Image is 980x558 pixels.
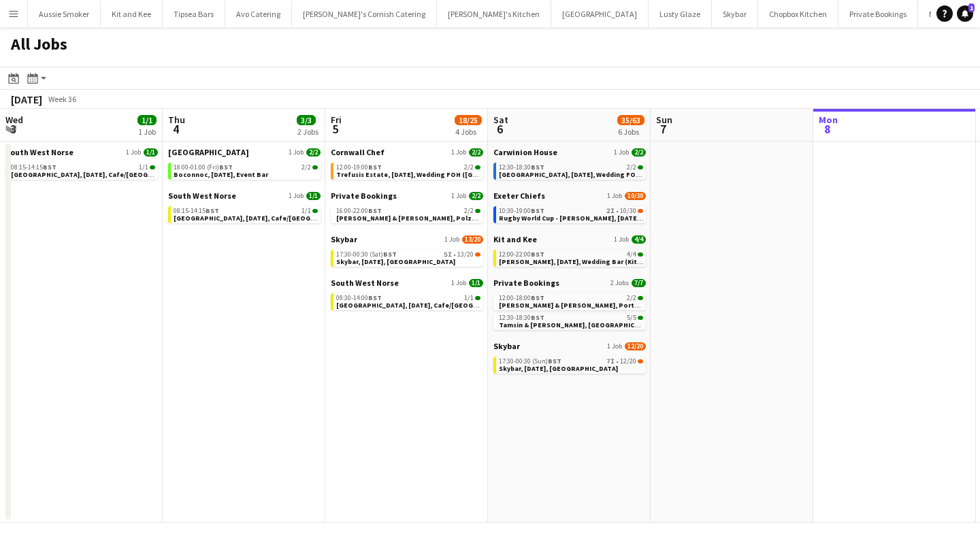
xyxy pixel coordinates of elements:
span: 17:30-00:30 (Sat) [336,251,397,258]
a: Private Bookings2 Jobs7/7 [493,278,646,288]
span: 13/20 [457,251,474,258]
span: 5 [329,121,342,137]
span: 1 Job [614,148,629,157]
span: BST [531,313,544,322]
span: 2I [606,208,615,214]
a: Skybar1 Job13/20 [331,234,483,244]
span: BST [206,206,219,215]
span: 12/20 [625,342,646,350]
a: 08:15-14:15BST1/1[GEOGRAPHIC_DATA], [DATE], Cafe/[GEOGRAPHIC_DATA] (SW Norse) [11,163,155,178]
span: 3/3 [297,115,316,125]
span: 2/2 [627,164,636,171]
span: BST [219,163,233,171]
span: Boconnoc, 4th September, Event Bar [174,170,268,179]
span: 4/4 [638,252,643,257]
span: Nicole & Hugh, Polzeath, 5th September [336,214,512,223]
span: 8 [817,121,838,137]
span: Boconnoc House [168,147,249,157]
span: 10/30 [638,209,643,213]
span: 13/20 [462,235,483,244]
span: 12:00-19:00 [336,164,382,171]
span: 18/25 [455,115,482,125]
div: Private Bookings1 Job2/216:00-22:00BST2/2[PERSON_NAME] & [PERSON_NAME], Polzeath, [DATE] [331,191,483,234]
a: South West Norse1 Job1/1 [5,147,158,157]
a: 08:30-14:00BST1/1[GEOGRAPHIC_DATA], [DATE], Cafe/[GEOGRAPHIC_DATA] (SW Norse) [336,293,480,309]
a: 17:30-00:30 (Sat)BST5I•13/20Skybar, [DATE], [GEOGRAPHIC_DATA] [336,250,480,265]
a: South West Norse1 Job1/1 [168,191,321,201]
span: 2/2 [638,296,643,300]
a: 10:30-19:00BST2I•10/30Rugby World Cup - [PERSON_NAME], [DATE], Match Day Bar [499,206,643,222]
button: Kit and Kee [101,1,163,27]
button: Lusty Glaze [649,1,712,27]
a: Cornwall Chef1 Job2/2 [331,147,483,157]
span: 2/2 [469,192,483,200]
span: 2/2 [464,164,474,171]
span: 10/30 [625,192,646,200]
div: [DATE] [11,93,42,106]
span: BST [368,163,382,171]
span: 5/5 [638,316,643,320]
a: 17:30-00:30 (Sun)BST7I•12/20Skybar, [DATE], [GEOGRAPHIC_DATA] [499,357,643,372]
span: BST [43,163,56,171]
a: 12:30-18:30BST5/5Tamsin & [PERSON_NAME], [GEOGRAPHIC_DATA], [DATE] [499,313,643,329]
span: 5I [444,251,452,258]
div: South West Norse1 Job1/108:30-14:00BST1/1[GEOGRAPHIC_DATA], [DATE], Cafe/[GEOGRAPHIC_DATA] (SW No... [331,278,483,313]
span: 4/4 [632,235,646,244]
span: 1 Job [289,192,304,200]
span: 10/30 [620,208,636,214]
span: 1/1 [144,148,158,157]
span: 1/1 [137,115,157,125]
span: 2/2 [638,165,643,169]
span: 12/20 [638,359,643,363]
div: 2 Jobs [297,127,318,137]
span: 1 Job [614,235,629,244]
span: 13/20 [475,252,480,257]
span: Private Bookings [493,278,559,288]
a: Private Bookings1 Job2/2 [331,191,483,201]
span: 08:30-14:00 [336,295,382,301]
span: Carwinion House [493,147,557,157]
span: Exeter, 2nd September, Cafe/Barista (SW Norse) [11,170,232,179]
span: 4/4 [627,251,636,258]
div: • [336,251,480,258]
span: Week 36 [45,94,79,104]
span: Skybar, 5th September, Croyde Bay [336,257,455,266]
span: 1 Job [451,192,466,200]
span: 1/1 [301,208,311,214]
div: Private Bookings2 Jobs7/712:00-18:00BST2/2[PERSON_NAME] & [PERSON_NAME], Porthpean House, [DATE]1... [493,278,646,341]
div: • [499,208,643,214]
span: 1/1 [475,296,480,300]
span: 16:00-22:00 [336,208,382,214]
span: 1 Job [607,342,622,350]
span: Fri [331,114,342,126]
span: Exeter, 4th September, Cafe/Barista (SW Norse) [174,214,395,223]
span: 1 Job [607,192,622,200]
span: Wed [5,114,23,126]
span: 1 Job [126,148,141,157]
span: 2/2 [464,208,474,214]
span: BST [531,206,544,215]
span: Rugby World Cup - Sandy Park, 6th September, Match Day Bar [499,214,689,223]
span: 35/63 [617,115,644,125]
span: 17:30-00:30 (Sun) [499,358,561,365]
div: Carwinion House1 Job2/212:30-18:30BST2/2[GEOGRAPHIC_DATA], [DATE], Wedding FOH/Bar ([GEOGRAPHIC_D... [493,147,646,191]
span: 18:00-01:00 (Fri) [174,164,233,171]
a: 1 [957,5,973,22]
span: 1/1 [139,164,148,171]
a: 12:00-22:00BST4/4[PERSON_NAME], [DATE], Wedding Bar (Kit & Kee) [499,250,643,265]
span: 4 [166,121,185,137]
div: Skybar1 Job13/2017:30-00:30 (Sat)BST5I•13/20Skybar, [DATE], [GEOGRAPHIC_DATA] [331,234,483,278]
span: South West Norse [168,191,236,201]
button: [GEOGRAPHIC_DATA] [551,1,649,27]
span: 1/1 [312,209,318,213]
span: 12:30-18:30 [499,164,544,171]
button: Chopbox Kitchen [758,1,838,27]
a: Skybar1 Job12/20 [493,341,646,351]
button: Avo Catering [225,1,292,27]
span: Skybar, 6th September, Croyde Bay [499,364,618,373]
div: Skybar1 Job12/2017:30-00:30 (Sun)BST7I•12/20Skybar, [DATE], [GEOGRAPHIC_DATA] [493,341,646,376]
button: Tipsea Bars [163,1,225,27]
button: [PERSON_NAME]'s Kitchen [437,1,551,27]
span: 12/20 [620,358,636,365]
span: 7I [606,358,615,365]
